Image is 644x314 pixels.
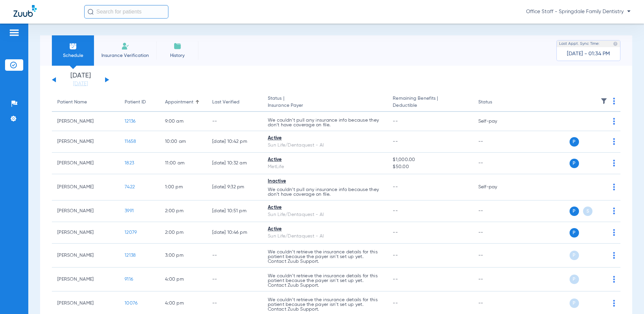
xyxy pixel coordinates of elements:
[207,112,262,131] td: --
[613,300,615,307] img: group-dot-blue.svg
[559,40,600,47] span: Last Appt. Sync Time:
[160,244,207,268] td: 3:00 PM
[268,187,382,197] p: We couldn’t pull any insurance info because they don’t have coverage on file.
[84,5,168,19] input: Search for patients
[160,174,207,200] td: 1:00 PM
[160,222,207,244] td: 2:00 PM
[393,230,398,235] span: --
[160,112,207,131] td: 9:00 AM
[473,268,518,291] td: --
[613,160,615,166] img: group-dot-blue.svg
[57,52,89,59] span: Schedule
[52,131,119,153] td: [PERSON_NAME]
[57,99,87,106] div: Patient Name
[125,119,135,124] span: 12136
[583,207,592,216] span: S
[125,99,146,106] div: Patient ID
[207,200,262,222] td: [DATE] 10:51 PM
[268,274,382,288] p: We couldn’t retrieve the insurance details for this patient because the payer isn’t set up yet. C...
[125,253,136,258] span: 12138
[268,211,382,218] div: Sun Life/Dentaquest - AI
[165,99,193,106] div: Appointment
[613,138,615,145] img: group-dot-blue.svg
[268,233,382,240] div: Sun Life/Dentaquest - AI
[393,102,467,109] span: Deductible
[393,119,398,124] span: --
[212,99,239,106] div: Last Verified
[160,200,207,222] td: 2:00 PM
[268,135,382,142] div: Active
[52,112,119,131] td: [PERSON_NAME]
[570,251,579,260] span: P
[212,99,257,106] div: Last Verified
[99,52,151,59] span: Insurance Verification
[613,184,615,190] img: group-dot-blue.svg
[52,268,119,291] td: [PERSON_NAME]
[207,268,262,291] td: --
[160,268,207,291] td: 4:00 PM
[473,131,518,153] td: --
[160,153,207,174] td: 11:00 AM
[613,98,615,104] img: group-dot-blue.svg
[125,301,137,306] span: 10076
[613,252,615,259] img: group-dot-blue.svg
[262,93,387,112] th: Status |
[473,112,518,131] td: Self-pay
[207,174,262,200] td: [DATE] 9:32 PM
[268,102,382,109] span: Insurance Payer
[207,222,262,244] td: [DATE] 10:46 PM
[69,42,77,50] img: Schedule
[268,178,382,185] div: Inactive
[52,174,119,200] td: [PERSON_NAME]
[473,153,518,174] td: --
[161,52,193,59] span: History
[526,8,631,15] span: Office Staff - Springdale Family Dentistry
[393,163,467,170] span: $50.00
[268,226,382,233] div: Active
[393,156,467,163] span: $1,000.00
[393,253,398,258] span: --
[473,174,518,200] td: Self-pay
[13,5,37,17] img: Zuub Logo
[393,277,398,282] span: --
[613,229,615,236] img: group-dot-blue.svg
[601,98,607,104] img: filter.svg
[613,118,615,125] img: group-dot-blue.svg
[387,93,473,112] th: Remaining Benefits |
[207,244,262,268] td: --
[570,299,579,308] span: P
[268,250,382,264] p: We couldn’t retrieve the insurance details for this patient because the payer isn’t set up yet. C...
[207,131,262,153] td: [DATE] 10:42 PM
[567,51,610,57] span: [DATE] - 01:34 PM
[268,163,382,170] div: MetLife
[473,244,518,268] td: --
[613,208,615,214] img: group-dot-blue.svg
[570,275,579,284] span: P
[125,161,134,165] span: 1823
[268,142,382,149] div: Sun Life/Dentaquest - AI
[125,209,134,213] span: 3991
[173,42,182,50] img: History
[52,200,119,222] td: [PERSON_NAME]
[57,99,114,106] div: Patient Name
[60,81,101,87] a: [DATE]
[613,41,618,46] img: last sync help info
[473,93,518,112] th: Status
[125,277,133,282] span: 9116
[9,29,20,37] img: hamburger-icon
[393,139,398,144] span: --
[268,204,382,211] div: Active
[570,159,579,168] span: P
[60,72,101,87] li: [DATE]
[268,156,382,163] div: Active
[52,153,119,174] td: [PERSON_NAME]
[570,207,579,216] span: P
[125,99,154,106] div: Patient ID
[52,222,119,244] td: [PERSON_NAME]
[570,137,579,147] span: P
[165,99,201,106] div: Appointment
[160,131,207,153] td: 10:00 AM
[473,200,518,222] td: --
[125,139,136,144] span: 11658
[268,118,382,127] p: We couldn’t pull any insurance info because they don’t have coverage on file.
